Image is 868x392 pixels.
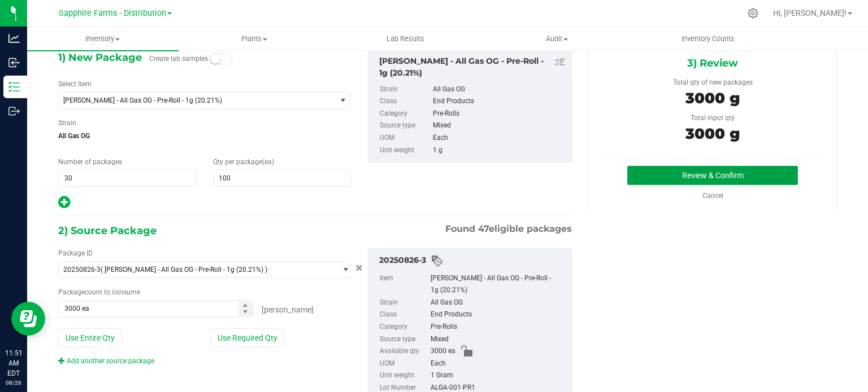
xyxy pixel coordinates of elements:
[58,49,142,66] span: 1) New Package
[58,222,157,239] span: 2) Source Package
[481,27,632,51] a: Audit
[58,118,76,128] label: Strain
[58,127,351,144] span: All Gas OG
[431,272,566,297] div: [PERSON_NAME] - All Gas OG - Pre-Roll - 1g (20.21%)
[59,8,166,18] span: Sapphire Farms - Distribution
[5,348,22,378] p: 11:51 AM EDT
[262,158,274,166] span: (ea)
[685,89,740,107] span: 3000 g
[746,8,760,19] div: Manage settings
[59,301,253,316] input: 3000 ea
[371,34,440,44] span: Lab Results
[685,125,740,143] span: 3000 g
[481,34,632,44] span: Audit
[379,55,566,79] div: LEAL - All Gas OG - Pre-Roll - 1g (20.21%)
[238,309,253,317] span: Decrease value
[702,192,723,200] a: Cancel
[27,27,179,51] a: Inventory
[380,108,431,120] label: Category
[58,249,93,257] span: Package ID
[431,309,566,321] div: End Products
[380,345,428,358] label: Available qty
[380,297,428,309] label: Strain
[262,305,314,314] span: [PERSON_NAME]
[431,345,455,358] span: 3000 ea
[380,144,431,157] label: Unit weight
[380,272,428,297] label: Item
[336,93,350,108] span: select
[380,358,428,370] label: UOM
[380,120,431,132] label: Source type
[380,83,431,96] label: Strain
[673,78,753,86] span: Total qty of new packages
[8,105,20,117] inline-svg: Outbound
[58,201,70,209] span: Add new output
[63,266,101,274] span: 20250826-3
[27,34,179,44] span: Inventory
[85,288,102,296] span: count
[433,83,566,96] div: All Gas OG
[431,358,566,370] div: Each
[433,132,566,144] div: Each
[238,301,253,309] span: Increase value
[58,79,92,89] label: Select Item
[213,158,274,166] span: Qty per package
[380,95,431,108] label: Class
[666,34,750,44] span: Inventory Counts
[58,288,140,296] span: Package to consume
[336,262,350,278] span: select
[149,50,208,67] label: Create lab samples
[445,222,572,236] span: Found eligible packages
[352,260,366,276] button: Cancel button
[58,158,122,166] span: Number of packages
[691,114,735,122] span: Total input qty
[431,297,566,309] div: All Gas OG
[433,95,566,108] div: End Products
[687,55,738,72] span: 3) Review
[773,8,847,17] span: Hi, [PERSON_NAME]!
[8,33,20,44] inline-svg: Analytics
[380,132,431,144] label: UOM
[8,57,20,68] inline-svg: Inbound
[478,223,489,234] span: 47
[433,108,566,120] div: Pre-Rolls
[627,166,798,185] button: Review & Confirm
[214,170,350,186] input: 100
[330,27,481,51] a: Lab Results
[101,266,267,274] span: ( [PERSON_NAME] - All Gas OG - Pre-Roll - 1g (20.21%) )
[632,27,784,51] a: Inventory Counts
[380,369,428,382] label: Unit weight
[8,81,20,93] inline-svg: Inventory
[380,309,428,321] label: Class
[63,96,321,104] span: [PERSON_NAME] - All Gas OG - Pre-Roll - 1g (20.21%)
[380,321,428,333] label: Category
[431,333,566,346] div: Mixed
[431,369,566,382] div: 1 Gram
[59,170,196,186] input: 30
[431,321,566,333] div: Pre-Rolls
[380,333,428,346] label: Source type
[433,144,566,157] div: 1 g
[5,378,22,387] p: 08/26
[58,328,122,347] button: Use Entire Qty
[379,254,566,268] div: 20250826-3
[11,302,45,336] iframe: Resource center
[179,27,330,51] a: Plants
[210,328,285,347] button: Use Required Qty
[58,357,154,365] a: Add another source package
[179,34,329,44] span: Plants
[433,120,566,132] div: Mixed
